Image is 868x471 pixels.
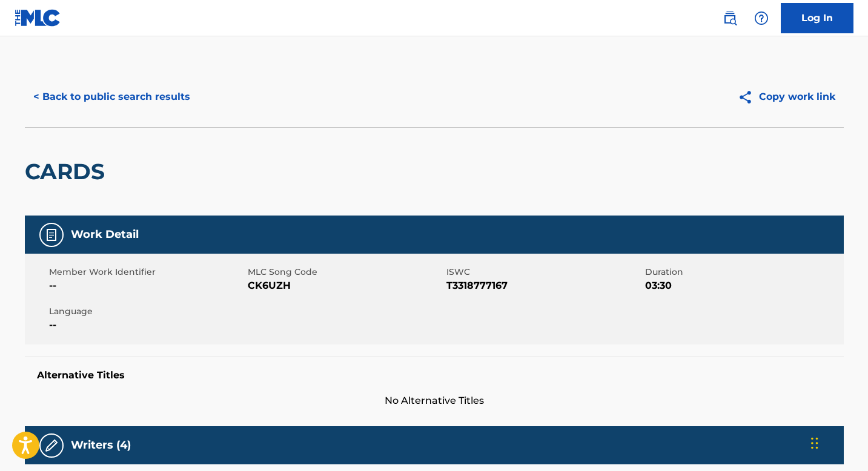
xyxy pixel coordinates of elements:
span: ISWC [446,266,642,278]
img: Copy work link [738,90,759,105]
a: Public Search [718,6,742,30]
div: Help [749,6,774,30]
h5: Work Detail [71,228,139,242]
span: -- [49,278,245,293]
span: Language [49,305,245,318]
h2: CARDS [25,158,111,185]
img: MLC Logo [15,9,61,27]
div: Drag [811,425,818,461]
a: Log In [781,3,853,33]
span: Duration [645,266,841,278]
span: -- [49,318,245,332]
button: < Back to public search results [25,82,199,112]
span: T3318777167 [446,278,642,293]
img: help [754,11,769,25]
img: Writers [44,438,59,453]
span: MLC Song Code [248,266,443,278]
span: No Alternative Titles [25,394,844,408]
span: Member Work Identifier [49,266,245,278]
img: search [723,11,737,25]
iframe: Chat Widget [807,413,868,471]
img: Work Detail [44,228,59,242]
span: CK6UZH [248,278,443,293]
h5: Alternative Titles [37,369,832,381]
button: Copy work link [729,82,844,112]
span: 03:30 [645,278,841,293]
h5: Writers (4) [71,438,131,452]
